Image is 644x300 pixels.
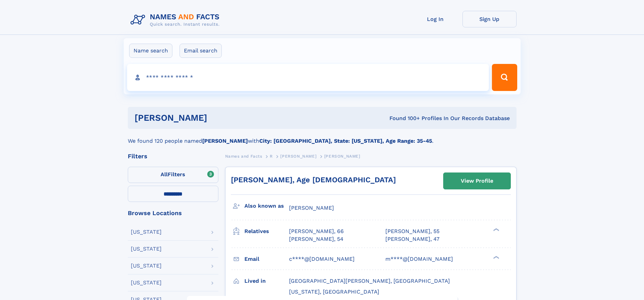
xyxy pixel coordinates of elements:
a: Names and Facts [225,152,262,160]
span: [PERSON_NAME] [280,154,316,159]
div: Browse Locations [128,210,218,216]
h3: Relatives [244,226,289,237]
span: [PERSON_NAME] [324,154,360,159]
span: [US_STATE], [GEOGRAPHIC_DATA] [289,289,379,295]
div: [US_STATE] [131,280,162,285]
a: [PERSON_NAME], 54 [289,235,343,243]
input: search input [127,64,489,91]
div: ❯ [492,255,500,259]
label: Filters [128,167,218,183]
div: [US_STATE] [131,246,162,252]
button: Search Button [492,64,517,91]
b: City: [GEOGRAPHIC_DATA], State: [US_STATE], Age Range: 35-45 [259,138,432,144]
img: Logo Names and Facts [128,11,225,29]
a: Sign Up [462,11,517,27]
b: [PERSON_NAME] [202,138,248,144]
span: [GEOGRAPHIC_DATA][PERSON_NAME], [GEOGRAPHIC_DATA] [289,278,450,284]
a: R [270,152,273,160]
label: Name search [129,44,172,58]
div: We found 120 people named with . [128,129,517,145]
a: [PERSON_NAME], Age [DEMOGRAPHIC_DATA] [231,176,396,184]
div: ❯ [492,228,500,232]
div: [US_STATE] [131,229,162,235]
h3: Lived in [244,275,289,287]
h1: [PERSON_NAME] [135,114,299,122]
a: Log In [408,11,462,27]
a: [PERSON_NAME] [280,152,316,160]
label: Email search [180,44,222,58]
div: Filters [128,153,218,159]
h3: Also known as [244,200,289,212]
a: View Profile [444,173,510,189]
div: View Profile [461,173,493,189]
a: [PERSON_NAME], 66 [289,228,344,235]
a: [PERSON_NAME], 47 [385,235,439,243]
span: All [161,171,168,178]
span: R [270,154,273,159]
span: [PERSON_NAME] [289,205,334,211]
div: [US_STATE] [131,263,162,269]
h3: Email [244,253,289,265]
div: Found 100+ Profiles In Our Records Database [298,115,510,122]
a: [PERSON_NAME], 55 [385,228,439,235]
